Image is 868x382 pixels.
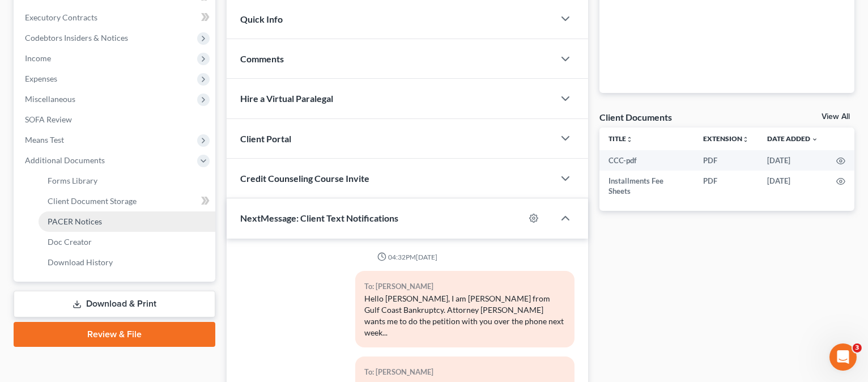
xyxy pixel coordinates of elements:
[829,343,857,371] iframe: Intercom live chat
[364,293,565,338] div: Hello [PERSON_NAME], I am [PERSON_NAME] from Gulf Coast Bankruptcy. Attorney [PERSON_NAME] wants ...
[811,136,818,143] i: expand_more
[39,252,215,273] a: Download History
[39,171,215,191] a: Forms Library
[240,53,284,64] span: Comments
[240,173,369,184] span: Credit Counseling Course Invite
[364,366,565,379] div: To: [PERSON_NAME]
[48,257,113,267] span: Download History
[599,171,694,202] td: Installments Fee Sheets
[48,237,92,247] span: Doc Creator
[694,171,758,202] td: PDF
[758,171,827,202] td: [DATE]
[240,93,333,104] span: Hire a Virtual Paralegal
[14,291,215,317] a: Download & Print
[39,211,215,232] a: PACER Notices
[364,280,565,293] div: To: [PERSON_NAME]
[25,155,105,165] span: Additional Documents
[48,217,102,226] span: PACER Notices
[626,136,633,143] i: unfold_more
[599,150,694,171] td: CCC-pdf
[25,114,72,124] span: SOFA Review
[609,134,633,143] a: Titleunfold_more
[240,14,283,24] span: Quick Info
[822,113,850,121] a: View All
[240,252,575,262] div: 04:32PM[DATE]
[39,232,215,252] a: Doc Creator
[599,111,672,123] div: Client Documents
[703,134,749,143] a: Extensionunfold_more
[48,176,97,185] span: Forms Library
[48,196,137,206] span: Client Document Storage
[16,109,215,130] a: SOFA Review
[758,150,827,171] td: [DATE]
[25,33,128,43] span: Codebtors Insiders & Notices
[25,94,75,104] span: Miscellaneous
[16,7,215,28] a: Executory Contracts
[39,191,215,211] a: Client Document Storage
[240,133,291,144] span: Client Portal
[853,343,862,353] span: 3
[25,135,64,145] span: Means Test
[14,322,215,347] a: Review & File
[742,136,749,143] i: unfold_more
[25,53,51,63] span: Income
[25,74,57,83] span: Expenses
[767,134,818,143] a: Date Added expand_more
[240,213,398,223] span: NextMessage: Client Text Notifications
[25,12,97,22] span: Executory Contracts
[694,150,758,171] td: PDF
